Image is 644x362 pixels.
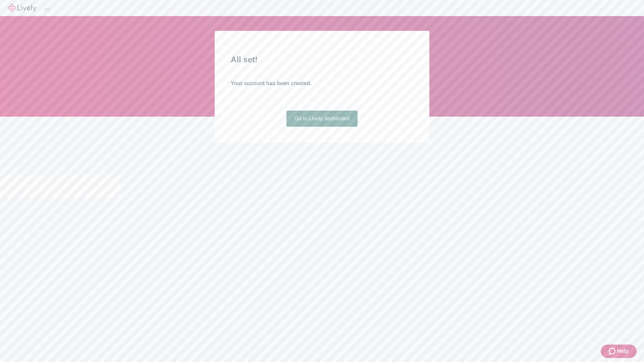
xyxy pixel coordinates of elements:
[8,4,36,12] img: Lively
[231,79,413,87] h4: Your account has been created.
[609,347,617,355] svg: Zendesk support icon
[601,345,637,358] button: Zendesk support iconHelp
[286,111,358,127] a: Go to Lively dashboard
[617,347,629,355] span: Help
[231,54,413,66] h2: All set!
[44,8,50,10] button: Log out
